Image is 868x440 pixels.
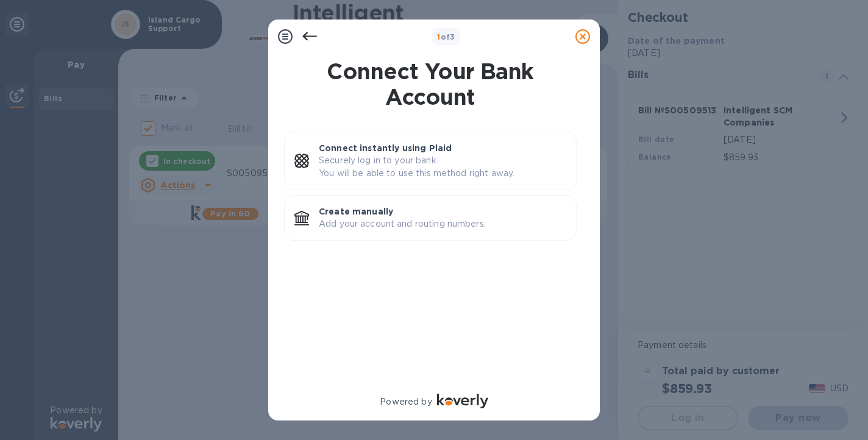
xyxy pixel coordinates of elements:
h1: Connect Your Bank Account [279,59,582,110]
p: Powered by [380,396,432,408]
p: Securely log in to your bank. You will be able to use this method right away. [319,154,566,180]
p: Connect instantly using Plaid [319,142,566,154]
p: Add your account and routing numbers. [319,218,566,230]
img: Logo [437,394,488,408]
span: 1 [437,32,440,41]
b: of 3 [437,32,455,41]
p: Create manually [319,205,566,218]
